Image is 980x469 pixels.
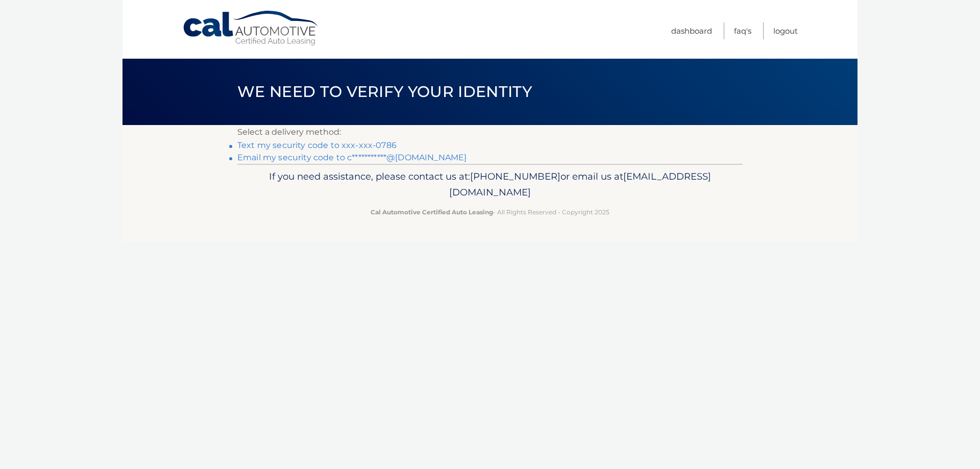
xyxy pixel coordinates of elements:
p: If you need assistance, please contact us at: or email us at [244,168,736,201]
a: FAQ's [734,22,751,39]
a: Cal Automotive [182,10,320,46]
span: We need to verify your identity [237,82,532,101]
a: Dashboard [671,22,712,39]
strong: Cal Automotive Certified Auto Leasing [371,208,493,216]
a: Text my security code to xxx-xxx-0786 [237,140,397,150]
p: - All Rights Reserved - Copyright 2025 [244,207,736,217]
span: [PHONE_NUMBER] [470,170,560,182]
a: Logout [773,22,798,39]
p: Select a delivery method: [237,125,743,139]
